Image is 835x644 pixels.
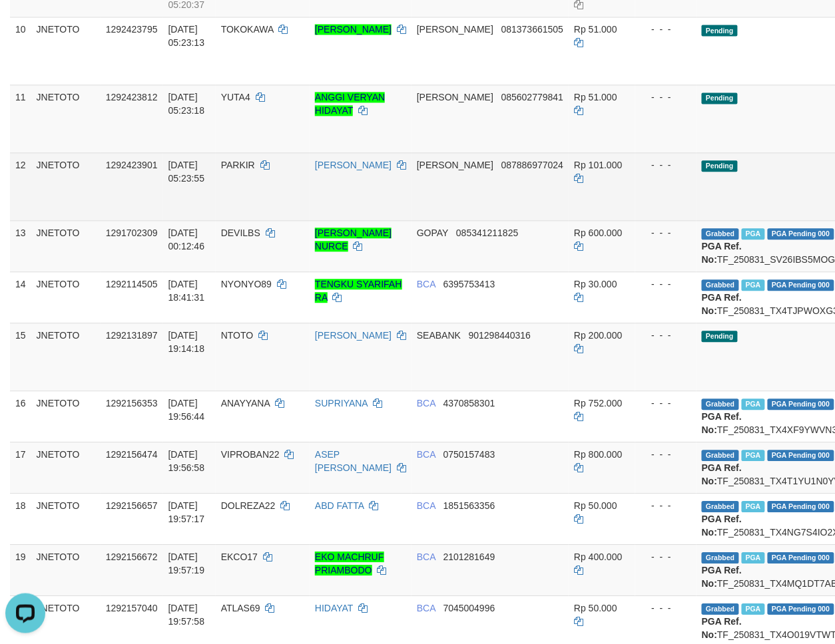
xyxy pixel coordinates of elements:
[31,17,101,84] td: JNETOTO
[168,279,205,303] span: [DATE] 18:41:31
[702,565,742,589] b: PGA Ref. No:
[315,330,392,341] a: [PERSON_NAME]
[315,552,384,575] a: EKO MACHRUF PRIAMBODO
[106,24,158,35] span: 1292423795
[10,17,31,84] td: 10
[106,398,158,408] span: 1292156353
[641,277,691,291] div: - - -
[106,449,158,460] span: 1292156474
[106,279,158,289] span: 1292114505
[10,544,31,595] td: 19
[417,552,435,562] span: BCA
[315,160,392,170] a: [PERSON_NAME]
[641,499,691,512] div: - - -
[574,160,622,170] span: Rp 101.000
[742,501,765,512] span: Marked by auofahmi
[417,279,435,289] span: BCA
[5,5,45,45] button: Open LiveChat chat widget
[221,500,276,511] span: DOLREZA22
[31,493,101,544] td: JNETOTO
[768,279,834,291] span: PGA Pending
[501,92,563,102] span: Copy 085602779841 to clipboard
[574,330,622,341] span: Rp 200.000
[315,279,402,303] a: TENGKU SYARIFAH RA
[443,552,495,562] span: Copy 2101281649 to clipboard
[31,391,101,442] td: JNETOTO
[221,398,270,408] span: ANAYYANA
[417,160,493,170] span: [PERSON_NAME]
[417,398,435,408] span: BCA
[315,92,385,116] a: ANGGI VERYAN HIDAYAT
[31,220,101,271] td: JNETOTO
[641,397,691,410] div: - - -
[443,500,495,511] span: Copy 1851563356 to clipboard
[641,329,691,342] div: - - -
[221,279,272,289] span: NYONYO89
[768,399,834,410] span: PGA Pending
[168,330,205,354] span: [DATE] 19:14:18
[742,399,765,410] span: Marked by auofahmi
[168,24,205,48] span: [DATE] 05:23:13
[501,160,563,170] span: Copy 087886977024 to clipboard
[315,228,392,251] a: [PERSON_NAME] NURCE
[417,92,493,102] span: [PERSON_NAME]
[168,552,205,575] span: [DATE] 19:57:19
[31,544,101,595] td: JNETOTO
[702,616,742,640] b: PGA Ref. No:
[10,271,31,323] td: 14
[31,271,101,323] td: JNETOTO
[10,391,31,442] td: 16
[702,279,739,291] span: Grabbed
[315,500,364,511] a: ABD FATTA
[702,399,739,410] span: Grabbed
[221,228,260,238] span: DEVILBS
[443,279,495,289] span: Copy 6395753413 to clipboard
[417,449,435,460] span: BCA
[742,450,765,461] span: Marked by auofahmi
[31,152,101,220] td: JNETOTO
[702,552,739,563] span: Grabbed
[417,500,435,511] span: BCA
[702,501,739,512] span: Grabbed
[641,448,691,461] div: - - -
[641,601,691,615] div: - - -
[417,603,435,613] span: BCA
[641,226,691,240] div: - - -
[106,160,158,170] span: 1292423901
[10,323,31,391] td: 15
[641,158,691,172] div: - - -
[768,501,834,512] span: PGA Pending
[768,603,834,615] span: PGA Pending
[106,603,158,613] span: 1292157040
[574,24,617,35] span: Rp 51.000
[443,449,495,460] span: Copy 0750157483 to clipboard
[574,398,622,408] span: Rp 752.000
[315,603,353,613] a: HIDAYAT
[221,330,254,341] span: NTOTO
[106,500,158,511] span: 1292156657
[702,462,742,486] b: PGA Ref. No:
[574,449,622,460] span: Rp 800.000
[641,550,691,563] div: - - -
[417,24,493,35] span: [PERSON_NAME]
[10,442,31,493] td: 17
[221,552,258,562] span: EKCO17
[168,449,205,473] span: [DATE] 19:56:58
[702,228,739,240] span: Grabbed
[702,411,742,435] b: PGA Ref. No:
[221,24,274,35] span: TOKOKAWA
[702,25,738,36] span: Pending
[574,92,617,102] span: Rp 51.000
[641,90,691,104] div: - - -
[106,330,158,341] span: 1292131897
[10,493,31,544] td: 18
[417,228,448,238] span: GOPAY
[742,603,765,615] span: Marked by auofahmi
[168,603,205,627] span: [DATE] 19:57:58
[641,23,691,36] div: - - -
[443,603,495,613] span: Copy 7045004996 to clipboard
[315,449,392,473] a: ASEP [PERSON_NAME]
[168,500,205,524] span: [DATE] 19:57:17
[469,330,531,341] span: Copy 901298440316 to clipboard
[10,84,31,152] td: 11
